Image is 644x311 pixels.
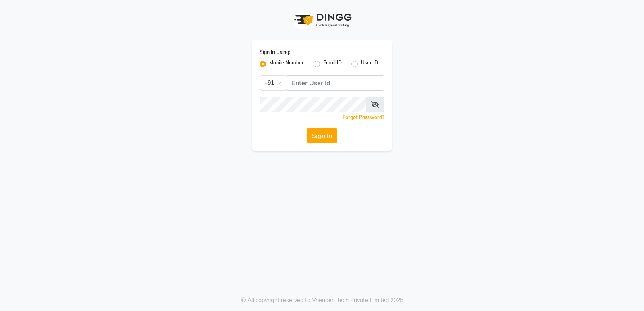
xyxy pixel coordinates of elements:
img: logo1.svg [290,8,354,32]
input: Username [260,97,366,112]
label: Mobile Number [269,59,304,69]
input: Username [287,75,384,91]
label: Sign In Using: [260,49,290,56]
label: User ID [361,59,378,69]
a: Forgot Password? [343,114,384,120]
label: Email ID [323,59,342,69]
button: Sign In [307,128,337,143]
